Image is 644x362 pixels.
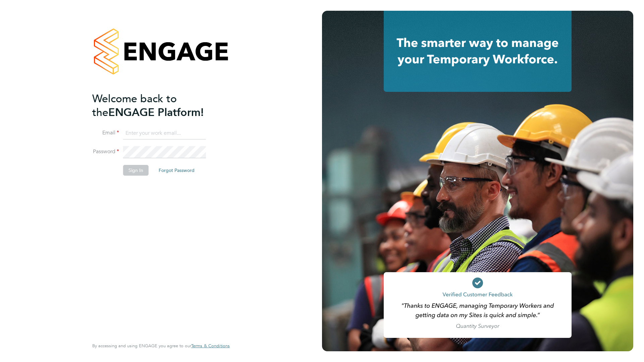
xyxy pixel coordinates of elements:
button: Forgot Password [153,165,200,176]
span: By accessing and using ENGAGE you agree to our [92,343,230,349]
a: Terms & Conditions [191,343,230,349]
input: Enter your work email... [123,127,206,139]
span: Welcome back to the [92,92,177,119]
button: Sign In [123,165,149,176]
h2: ENGAGE Platform! [92,92,223,119]
label: Password [92,148,119,155]
label: Email [92,129,119,136]
span: Terms & Conditions [191,343,230,349]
